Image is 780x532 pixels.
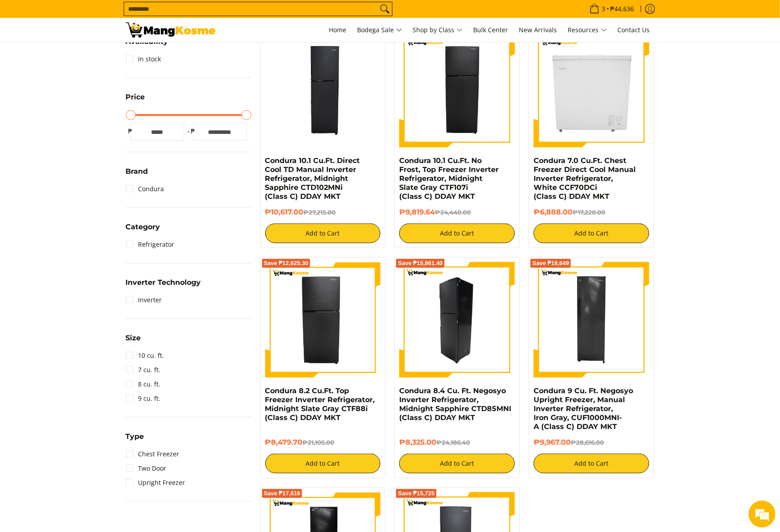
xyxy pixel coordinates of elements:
a: New Arrivals [515,18,562,42]
a: Chest Freezer [126,447,180,461]
a: Contact Us [613,18,655,42]
span: Save ₱12,625.30 [264,261,309,266]
span: Type [126,433,144,440]
img: Condura 8.2 Cu.Ft. Top Freezer Inverter Refrigerator, Midnight Slate Gray CTF88i (Class C) DDAY MKT [265,262,381,378]
h6: ₱8,325.00 [399,438,515,447]
button: Search [378,2,392,16]
span: Brand [126,168,148,175]
span: Availability [126,38,168,45]
img: Condura 9 Cu. Ft. Negosyo Upright Freezer, Manual Inverter Refrigerator, Iron Gray, CUF1000MNI-A ... [534,262,649,378]
a: Refrigerator [126,237,175,252]
summary: Open [126,279,201,293]
span: New Arrivals [519,26,557,34]
nav: Main Menu [224,18,655,42]
a: Condura 10.1 Cu.Ft. Direct Cool TD Manual Inverter Refrigerator, Midnight Sapphire CTD102MNi (Cla... [265,156,360,201]
span: Contact Us [618,26,650,34]
del: ₱27,215.00 [304,209,336,216]
span: ₱ [189,127,198,136]
span: Category [126,223,160,231]
del: ₱28,616.00 [571,439,604,446]
button: Add to Cart [265,223,381,243]
h6: ₱8,479.70 [265,438,381,447]
a: Upright Freezer [126,476,185,490]
span: Price [126,94,145,101]
summary: Open [126,168,148,182]
a: Bulk Center [469,18,513,42]
button: Add to Cart [265,454,381,473]
a: Two Door [126,461,167,476]
a: Inverter [126,293,162,307]
img: Condura 7.0 Cu.Ft. Chest Freezer Direct Cool Manual Inverter Refrigerator, White CCF70DCi (Class ... [534,32,649,147]
a: Condura [126,182,164,196]
button: Add to Cart [399,223,515,243]
button: Add to Cart [534,454,649,473]
a: Bodega Sale [353,18,407,42]
span: Save ₱17,616 [264,491,301,496]
a: 7 cu. ft. [126,363,161,377]
h6: ₱9,967.00 [534,438,649,447]
span: Inverter Technology [126,279,201,286]
a: 10 cu. ft. [126,348,164,363]
summary: Open [126,335,141,348]
h6: ₱6,888.00 [534,208,649,217]
span: Home [329,26,347,34]
a: Resources [564,18,612,42]
span: • [587,4,637,14]
del: ₱17,220.00 [573,209,605,216]
del: ₱21,105.00 [303,439,335,446]
del: ₱24,186.40 [436,439,470,446]
span: 3 [601,6,607,12]
span: Save ₱15,861.40 [398,261,443,266]
a: Home [325,18,351,42]
button: Add to Cart [399,454,515,473]
span: Size [126,335,141,342]
span: Shop by Class [413,25,463,36]
span: Bulk Center [474,26,509,34]
span: Save ₱15,725 [398,491,435,496]
span: Bodega Sale [358,25,402,36]
a: 9 cu. ft. [126,391,161,406]
span: Save ₱18,649 [532,261,569,266]
h6: ₱10,617.00 [265,208,381,217]
img: Condura 10.1 Cu.Ft. No Frost, Top Freezer Inverter Refrigerator, Midnight Slate Gray CTF107i (Cla... [399,32,515,147]
span: ₱ [126,127,135,136]
summary: Open [126,433,144,447]
img: Class C Home &amp; Business Appliances: Up to 70% Off l Mang Kosme [126,22,215,38]
a: Condura 7.0 Cu.Ft. Chest Freezer Direct Cool Manual Inverter Refrigerator, White CCF70DCi (Class ... [534,156,636,201]
a: Condura 8.4 Cu. Ft. Negosyo Inverter Refrigerator, Midnight Sapphire CTD85MNI (Class C) DDAY MKT [399,386,511,422]
img: Condura 8.4 Cu. Ft. Negosyo Inverter Refrigerator, Midnight Sapphire CTD85MNI (Class C) DDAY MKT - 0 [399,262,515,378]
a: 8 cu. ft. [126,377,161,391]
summary: Open [126,94,145,107]
summary: Open [126,38,168,52]
a: Condura 9 Cu. Ft. Negosyo Upright Freezer, Manual Inverter Refrigerator, Iron Gray, CUF1000MNI-A ... [534,386,633,431]
span: Resources [568,25,607,36]
a: Condura 10.1 Cu.Ft. No Frost, Top Freezer Inverter Refrigerator, Midnight Slate Gray CTF107i (Cla... [399,156,499,201]
a: Condura 8.2 Cu.Ft. Top Freezer Inverter Refrigerator, Midnight Slate Gray CTF88i (Class C) DDAY MKT [265,386,375,422]
h6: ₱9,819.64 [399,208,515,217]
summary: Open [126,223,160,237]
a: Shop by Class [409,18,467,42]
span: ₱44,636 [609,6,636,12]
button: Add to Cart [534,223,649,243]
img: Condura 10.1 Cu.Ft. Direct Cool TD Manual Inverter Refrigerator, Midnight Sapphire CTD102MNi (Cla... [265,32,381,147]
a: In stock [126,52,161,66]
del: ₱24,440.00 [435,209,471,216]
